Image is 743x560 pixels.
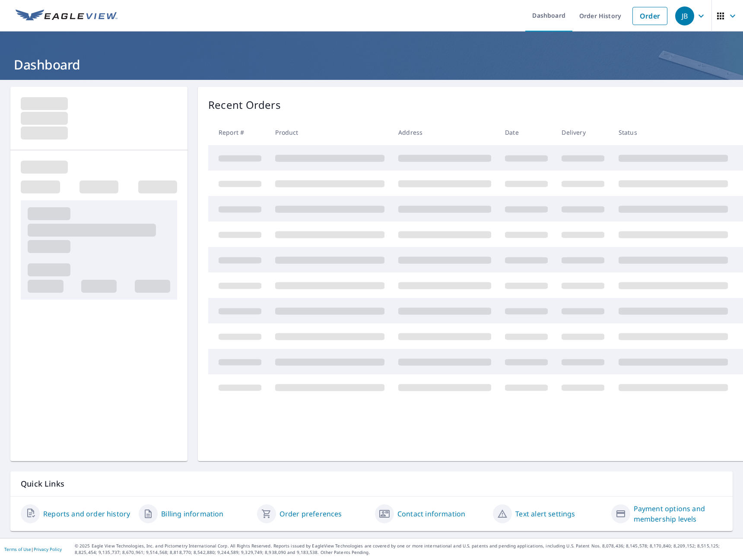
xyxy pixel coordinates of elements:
p: | [4,547,62,552]
div: JB [675,6,694,25]
th: Delivery [555,120,611,145]
p: © 2025 Eagle View Technologies, Inc. and Pictometry International Corp. All Rights Reserved. Repo... [75,543,739,556]
a: Reports and order history [43,509,130,519]
a: Contact information [397,509,465,519]
th: Status [612,120,735,145]
p: Quick Links [21,478,722,489]
h1: Dashboard [10,56,733,73]
img: EV Logo [16,9,117,22]
a: Billing information [161,509,223,519]
a: Payment options and membership levels [634,503,722,524]
th: Address [391,120,498,145]
th: Product [268,120,391,145]
a: Order preferences [279,509,342,519]
a: Order [632,7,667,25]
a: Privacy Policy [34,546,62,552]
a: Text alert settings [515,509,575,519]
a: Terms of Use [4,546,31,552]
p: Recent Orders [208,97,281,113]
th: Report # [208,120,268,145]
th: Date [498,120,555,145]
